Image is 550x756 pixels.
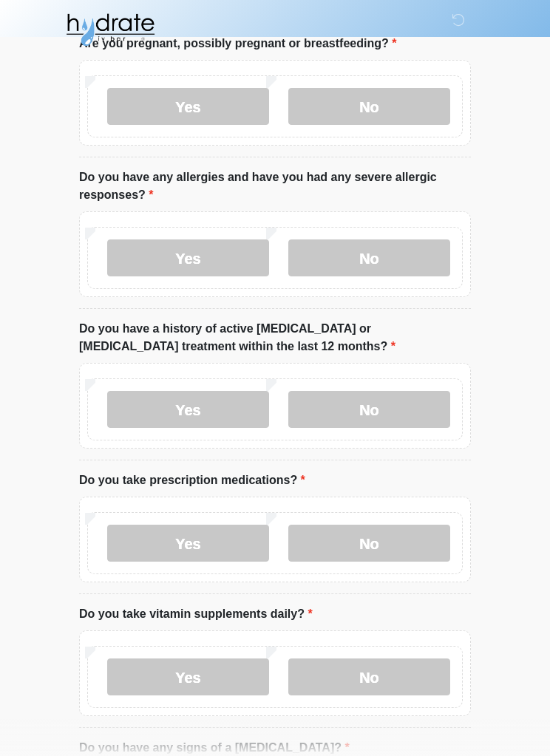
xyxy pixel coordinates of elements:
img: Hydrate IV Bar - Glendale Logo [64,11,156,48]
label: Yes [107,391,269,428]
label: No [288,239,450,276]
label: Do you have a history of active [MEDICAL_DATA] or [MEDICAL_DATA] treatment within the last 12 mon... [79,320,471,355]
label: Do you take vitamin supplements daily? [79,605,313,623]
label: Yes [107,525,269,562]
label: No [288,88,450,125]
label: Do you have any allergies and have you had any severe allergic responses? [79,168,471,204]
label: Yes [107,88,269,125]
label: No [288,658,450,695]
label: No [288,525,450,562]
label: No [288,391,450,428]
label: Yes [107,239,269,276]
label: Yes [107,658,269,695]
label: Do you take prescription medications? [79,471,305,489]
